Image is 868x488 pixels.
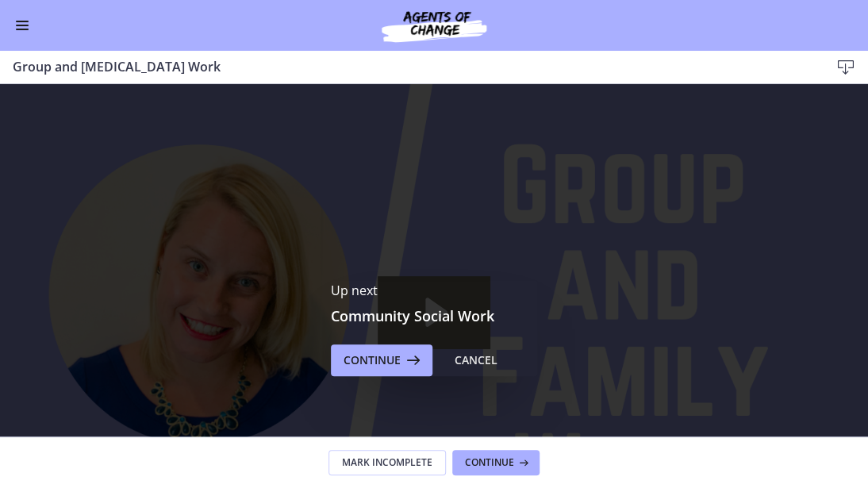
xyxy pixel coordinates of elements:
[339,6,529,44] img: Agents of Change
[832,457,868,488] button: Fullscreen
[331,344,432,376] button: Continue
[455,351,497,370] div: Cancel
[452,450,540,475] button: Continue
[759,457,796,488] button: Mute
[13,57,805,76] h3: Group and [MEDICAL_DATA] Work
[328,450,446,475] button: Mark Incomplete
[331,306,537,325] h3: Community Social Work
[796,457,832,488] button: Show settings menu
[331,281,537,300] p: Up next
[442,344,510,376] button: Cancel
[465,456,514,469] span: Continue
[344,351,401,370] span: Continue
[84,457,751,488] div: Playbar
[378,192,490,264] button: Play Video: cls57b8rkbac72sj77c0.mp4
[342,456,432,469] span: Mark Incomplete
[13,16,32,35] button: Enable menu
